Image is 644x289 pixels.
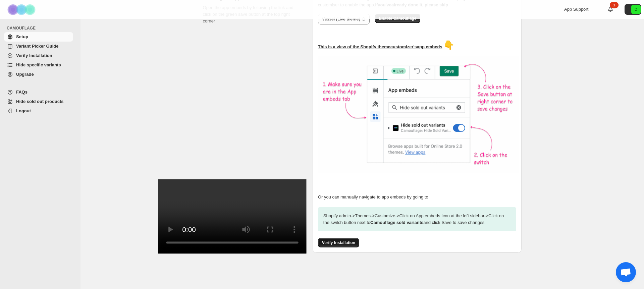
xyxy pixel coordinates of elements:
[16,34,28,39] span: Setup
[322,240,355,245] span: Verify Installation
[7,25,76,31] span: CAMOUFLAGE
[16,99,64,104] span: Hide sold out products
[16,90,28,95] span: FAQs
[203,4,302,244] div: Open the app embeds by following the link and click on the green save button at the top right corner
[607,6,614,13] a: 1
[318,56,519,173] img: camouflage-enable
[318,240,359,245] a: Verify Installation
[564,7,588,12] span: App Support
[318,207,516,231] p: Shopify admin -> Themes -> Customize -> Click on App embeds Icon at the left sidebar -> Click on ...
[4,42,73,51] a: Variant Picker Guide
[4,32,73,42] a: Setup
[370,220,423,225] strong: Camouflage sold variants
[4,60,73,70] a: Hide specific variants
[158,179,307,253] video: Enable Camouflage in theme app embeds
[4,51,73,60] a: Verify Installation
[625,4,641,15] button: Avatar with initials D
[610,2,619,8] div: 1
[16,72,34,77] span: Upgrade
[4,70,73,79] a: Upgrade
[318,238,359,247] button: Verify Installation
[4,97,73,106] a: Hide sold out products
[4,88,73,97] a: FAQs
[16,108,31,113] span: Logout
[616,262,636,282] div: 打開聊天
[635,7,637,11] text: D
[443,40,454,50] span: 👇
[5,0,39,19] img: Camouflage
[375,16,420,21] a: Enable Camouflage
[318,44,442,49] u: This is a view of the Shopify theme customizer's app embeds
[4,106,73,116] a: Logout
[631,5,641,14] span: Avatar with initials D
[16,62,61,67] span: Hide specific variants
[318,194,516,200] p: Or you can manually navigate to app embeds by going to
[16,53,52,58] span: Verify Installation
[16,44,58,49] span: Variant Picker Guide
